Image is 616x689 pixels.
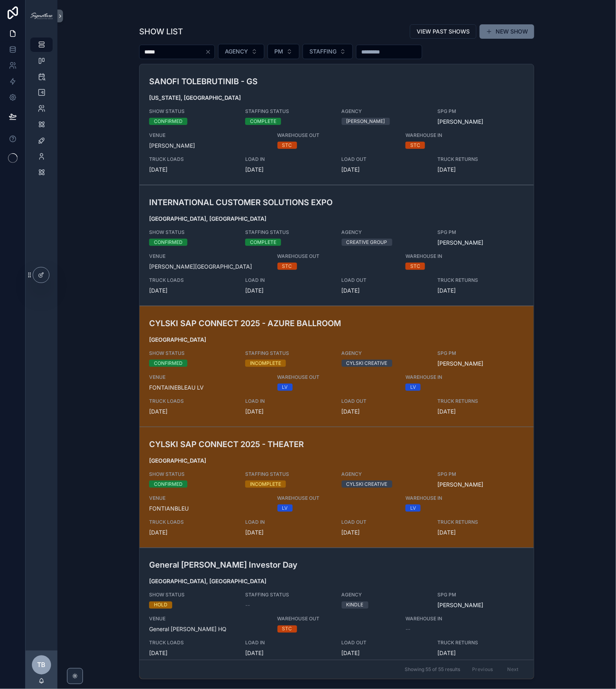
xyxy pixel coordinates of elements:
[250,239,276,246] div: COMPLETE
[438,360,484,368] a: [PERSON_NAME]
[149,616,268,622] span: VENUE
[149,253,268,259] span: VENUE
[346,239,388,246] div: CREATIVE GROUP
[250,481,281,488] div: INCOMPLETE
[149,215,266,222] strong: [GEOGRAPHIC_DATA], [GEOGRAPHIC_DATA]
[149,229,236,236] span: SHOW STATUS
[282,505,288,512] div: LV
[438,287,524,295] span: [DATE]
[438,640,524,646] span: TRUCK RETURNS
[282,384,288,391] div: LV
[405,495,492,501] span: WAREHOUSE IN
[245,166,332,174] span: [DATE]
[149,438,396,450] h3: CYLSKI SAP CONNECT 2025 - THEATER
[405,616,492,622] span: WAREHOUSE IN
[277,132,396,139] span: WAREHOUSE OUT
[342,519,428,525] span: LOAD OUT
[154,481,183,488] div: CONFIRMED
[245,592,332,598] span: STAFFING STATUS
[149,559,396,571] h3: General [PERSON_NAME] Investor Day
[346,118,385,125] div: [PERSON_NAME]
[154,360,183,367] div: CONFIRMED
[245,408,332,416] span: [DATE]
[149,108,236,115] span: SHOW STATUS
[154,239,183,246] div: CONFIRMED
[438,519,524,525] span: TRUCK RETURNS
[410,505,416,512] div: LV
[342,649,428,657] span: [DATE]
[245,640,332,646] span: LOAD IN
[149,350,236,356] span: SHOW STATUS
[277,495,396,501] span: WAREHOUSE OUT
[282,142,292,149] div: STC
[245,529,332,537] span: [DATE]
[245,350,332,356] span: STAFFING STATUS
[303,44,353,59] button: Select Button
[245,471,332,477] span: STAFFING STATUS
[417,28,470,36] span: VIEW PAST SHOWS
[205,49,215,55] button: Clear
[438,481,484,489] a: [PERSON_NAME]
[149,626,268,634] span: General [PERSON_NAME] HQ
[30,13,53,19] img: App logo
[342,156,428,162] span: LOAD OUT
[438,118,484,126] a: [PERSON_NAME]
[149,263,268,271] span: [PERSON_NAME][GEOGRAPHIC_DATA]
[342,398,428,404] span: LOAD OUT
[245,108,332,115] span: STAFFING STATUS
[342,408,428,416] span: [DATE]
[37,660,46,670] span: TB
[274,48,283,55] span: PM
[149,640,236,646] span: TRUCK LOADS
[405,374,492,380] span: WAREHOUSE IN
[410,142,420,149] div: STC
[346,360,388,367] div: CYLSKI CREATIVE
[342,166,428,174] span: [DATE]
[405,626,410,634] span: --
[149,471,236,477] span: SHOW STATUS
[438,277,524,283] span: TRUCK RETURNS
[438,350,524,356] span: SPG PM
[149,398,236,404] span: TRUCK LOADS
[149,166,236,174] span: [DATE]
[154,118,183,125] div: CONFIRMED
[438,649,524,657] span: [DATE]
[149,196,396,208] h3: INTERNATIONAL CUSTOMER SOLUTIONS EXPO
[346,602,364,609] div: KINDLE
[140,548,534,669] a: General [PERSON_NAME] Investor Day[GEOGRAPHIC_DATA], [GEOGRAPHIC_DATA]SHOW STATUSHOLDSTAFFING STA...
[250,360,281,367] div: INCOMPLETE
[245,287,332,295] span: [DATE]
[149,132,268,139] span: VENUE
[149,529,236,537] span: [DATE]
[438,239,484,247] a: [PERSON_NAME]
[139,26,183,37] h1: SHOW LIST
[245,229,332,236] span: STAFFING STATUS
[438,108,524,115] span: SPG PM
[480,24,534,39] a: NEW SHOW
[250,118,276,125] div: COMPLETE
[245,156,332,162] span: LOAD IN
[268,44,299,59] button: Select Button
[245,519,332,525] span: LOAD IN
[245,277,332,283] span: LOAD IN
[140,185,534,306] a: INTERNATIONAL CUSTOMER SOLUTIONS EXPO[GEOGRAPHIC_DATA], [GEOGRAPHIC_DATA]SHOW STATUSCONFIRMEDSTAF...
[149,374,268,380] span: VENUE
[149,287,236,295] span: [DATE]
[405,667,460,673] span: Showing 55 of 55 results
[438,602,484,610] a: [PERSON_NAME]
[342,471,428,477] span: AGENCY
[438,592,524,598] span: SPG PM
[342,229,428,236] span: AGENCY
[277,616,396,622] span: WAREHOUSE OUT
[149,408,236,416] span: [DATE]
[149,142,268,150] span: [PERSON_NAME]
[245,649,332,657] span: [DATE]
[438,471,524,477] span: SPG PM
[405,253,492,259] span: WAREHOUSE IN
[438,229,524,236] span: SPG PM
[282,626,292,633] div: STC
[438,529,524,537] span: [DATE]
